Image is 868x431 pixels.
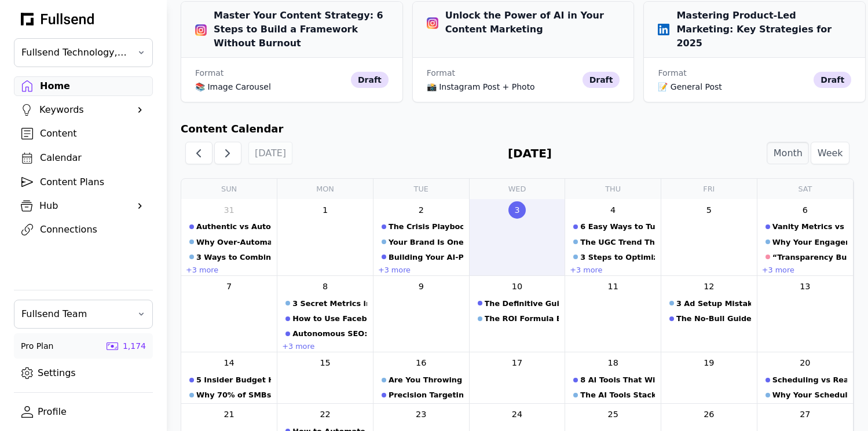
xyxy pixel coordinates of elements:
div: Vanity Metrics vs KPIs: What Really Moves the Needle for SMBs [772,221,847,232]
a: September 18, 2025 [605,355,622,372]
a: September 9, 2025 [412,278,430,296]
div: draft [351,72,389,88]
div: The Crisis Playbook: Turning Negative Social Comments into Brand Wins [389,221,463,232]
div: 📚 Image Carousel [195,81,346,93]
a: September 10, 2025 [508,278,526,296]
a: September 27, 2025 [796,406,814,423]
div: Calendar [40,151,145,165]
td: September 19, 2025 [661,352,757,403]
a: September 5, 2025 [700,201,717,219]
h3: Unlock the Power of AI in Your Content Marketing [427,9,620,36]
div: Scheduling vs Real-Time: The Automation Dilemma Solved [772,374,847,385]
a: Wednesday [508,179,526,199]
div: The No-Bull Guide to Launching Your First Facebook & Instagram Ads [676,313,751,324]
a: Friday [703,179,715,199]
a: August 31, 2025 [221,201,238,219]
a: Show 3 more events [569,266,603,275]
a: September 23, 2025 [412,406,430,423]
button: Previous Month [185,142,213,164]
td: September 2, 2025 [373,199,469,275]
div: Content [40,127,145,141]
a: Thursday [605,179,621,199]
a: September 7, 2025 [221,278,238,296]
div: draft [814,72,851,88]
td: September 6, 2025 [757,199,853,275]
a: September 11, 2025 [605,278,622,296]
a: September 3, 2025 [508,201,526,219]
a: September 22, 2025 [317,406,334,423]
a: Sunday [221,179,237,199]
div: 3 Steps to Optimize for Voice & Visual Search with AI [580,252,655,263]
a: Calendar [14,148,153,168]
div: The AI Tools Stack Every Small Business Should Have by 2025 [580,389,655,400]
div: The Definitive Guide to Calculating Social Media ROI for Small Businesses [485,298,559,309]
a: September 12, 2025 [700,278,717,296]
div: Connections [40,223,145,237]
a: September 24, 2025 [508,406,526,423]
td: September 16, 2025 [373,352,469,403]
td: September 13, 2025 [757,275,853,352]
td: September 18, 2025 [565,352,661,403]
a: Show 3 more events [185,266,219,275]
div: Format [195,67,346,79]
div: “Transparency Builds Trust in AI-Powered Content.” [772,252,847,263]
a: September 16, 2025 [412,355,430,372]
a: Profile [14,402,153,422]
span: Fullsend Technology, Inc. [21,46,129,60]
div: 3 Ad Setup Mistakes That Are Wasting Your Small Business Budget [676,298,751,309]
button: Month [767,142,809,164]
a: September 21, 2025 [221,406,238,423]
div: Home [40,79,145,93]
a: Show 3 more events [281,342,316,352]
a: Tuesday [414,179,428,199]
div: Hub [39,199,127,213]
td: September 20, 2025 [757,352,853,403]
td: September 8, 2025 [277,275,373,352]
a: September 8, 2025 [317,278,334,296]
a: September 4, 2025 [605,201,622,219]
td: September 1, 2025 [277,199,373,275]
div: 📝 General Post [658,81,809,93]
div: Building Your AI-Powered SEO Dashboard from Scratch [389,252,463,263]
a: Home [14,76,153,96]
div: 6 Easy Ways to Turn Customers into UGC Powerhouses [580,221,655,232]
td: August 31, 2025 [181,199,277,275]
div: Why 70% of SMBs Overspend on Social Ads—and How You Can Avoid It [196,389,271,400]
button: Fullsend Team [14,300,153,329]
div: 📸 Instagram Post + Photo [427,81,578,93]
div: Format [427,67,578,79]
td: September 5, 2025 [661,199,757,275]
button: Week [811,142,849,164]
td: September 9, 2025 [373,275,469,352]
div: 1,174 [123,340,146,352]
div: Keywords [39,103,127,117]
div: Content Plans [40,175,145,189]
span: Fullsend Team [21,307,129,321]
div: The UGC Trend That’s Driving 4x More Engagement—Don’t Miss Out [580,237,655,248]
div: 3 Ways to Combine AI Forecasts with Market Intelligence [196,252,271,263]
div: Why Your Engagement Rate Means Nothing if You’re Not Tracking Conversions [772,237,847,248]
a: September 15, 2025 [317,355,334,372]
a: Monday [316,179,334,199]
a: September 13, 2025 [796,278,814,296]
div: Precision Targeting 101: Laser-Focus Your Social Ads for Maximum ROI [389,389,463,400]
h2: [DATE] [508,145,552,162]
button: [DATE] [248,142,293,164]
div: How to Use Facebook Insights & Instagram Analytics to Crush Your Goals [292,313,367,324]
td: September 17, 2025 [469,352,565,403]
div: Why Over-Automation Is Killing Your Community Engagement [196,237,271,248]
div: Format [658,67,809,79]
div: Are You Throwing Ads into the Void? 3 Questions to Nail Your Targeting [389,374,463,385]
td: September 12, 2025 [661,275,757,352]
td: September 14, 2025 [181,352,277,403]
div: 8 AI Tools That Will Cut Your Social Media Workload in Half [580,374,655,385]
button: Next Month [214,142,241,164]
a: Content Plans [14,172,153,192]
td: September 4, 2025 [565,199,661,275]
a: September 14, 2025 [221,355,238,372]
td: September 7, 2025 [181,275,277,352]
a: Content [14,124,153,143]
div: Autonomous SEO: How AI Agents Will Change the Game [292,328,367,339]
div: 5 Insider Budget Hacks for Small Business Ad Spend [196,374,271,385]
a: Saturday [798,179,812,199]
